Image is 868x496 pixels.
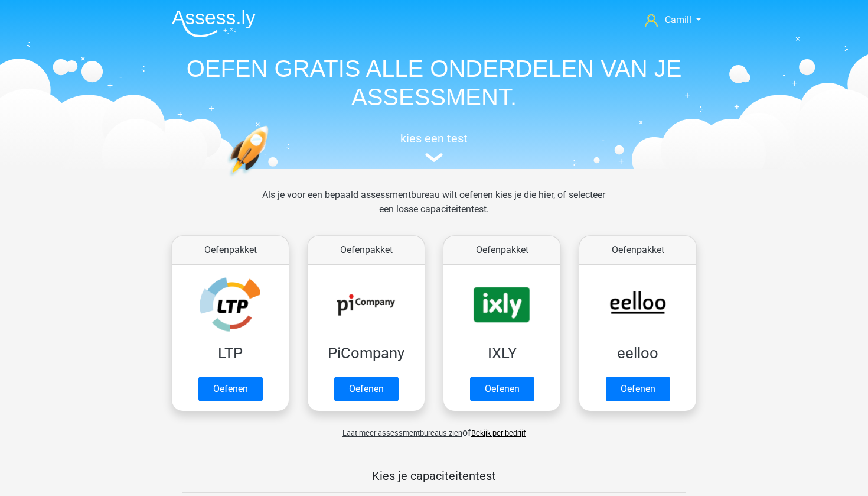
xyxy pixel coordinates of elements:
a: Camill [640,13,706,27]
img: Assessly [172,9,256,37]
a: Oefenen [198,377,263,401]
h5: Kies je capaciteitentest [182,469,686,483]
img: oefenen [227,125,314,232]
a: kies een test [162,131,706,163]
h1: OEFEN GRATIS ALLE ONDERDELEN VAN JE ASSESSMENT. [162,54,706,111]
a: Oefenen [334,377,399,401]
img: assessment [425,153,443,162]
div: Als je voor een bepaald assessmentbureau wilt oefenen kies je die hier, of selecteer een losse ca... [253,188,615,231]
div: of [162,416,706,440]
span: Laat meer assessmentbureaus zien [342,429,462,437]
a: Oefenen [470,377,534,401]
a: Bekijk per bedrijf [471,429,526,437]
span: Camill [665,14,691,25]
a: Oefenen [606,377,670,401]
h5: kies een test [162,131,706,145]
